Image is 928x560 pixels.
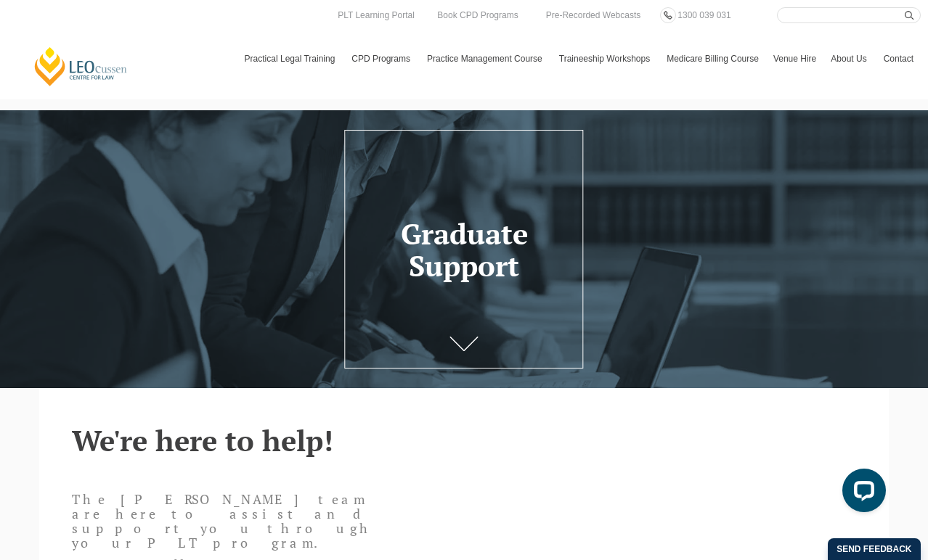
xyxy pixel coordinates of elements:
span: 1300 039 031 [677,10,730,20]
h1: Graduate Support [353,218,576,281]
a: Practice Management Course [420,38,552,80]
p: The [PERSON_NAME] team are here to assist and support you through your PLT program. [72,493,386,550]
a: Book CPD Programs [434,7,521,23]
a: About Us [823,38,876,80]
a: CPD Programs [344,38,420,80]
h2: We're here to help! [72,424,856,456]
a: Traineeship Workshops [552,38,659,80]
a: Practical Legal Training [237,38,345,80]
iframe: LiveChat chat widget [831,463,892,524]
a: Medicare Billing Course [659,38,766,80]
a: Contact [876,38,921,80]
a: PLT Learning Portal [334,7,418,23]
a: Pre-Recorded Webcasts [542,7,645,23]
a: Venue Hire [766,38,823,80]
a: [PERSON_NAME] Centre for Law [33,46,129,87]
a: 1300 039 031 [674,7,734,23]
